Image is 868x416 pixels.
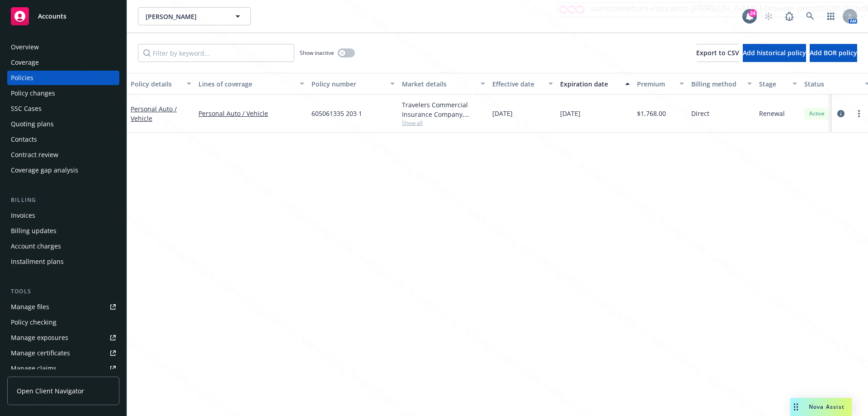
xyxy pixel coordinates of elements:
[300,49,334,57] span: Show inactive
[11,315,57,330] div: Policy checking
[402,79,475,89] div: Market details
[691,109,709,118] span: Direct
[198,79,294,89] div: Lines of coverage
[11,148,58,162] div: Contract review
[801,7,819,25] a: Search
[557,73,633,95] button: Expiration date
[127,73,195,95] button: Policy details
[311,79,385,89] div: Policy number
[7,163,119,177] a: Coverage gap analysis
[11,101,42,116] div: SSC Cases
[749,9,757,17] div: 24
[11,55,39,70] div: Coverage
[759,109,785,118] span: Renewal
[11,208,35,223] div: Invoices
[7,224,119,238] a: Billing updates
[11,71,33,85] div: Policies
[7,208,119,223] a: Invoices
[696,48,739,57] span: Export to CSV
[398,73,489,95] button: Market details
[7,330,119,345] a: Manage exposures
[759,7,778,25] a: Start snowing
[11,40,39,54] div: Overview
[780,7,798,25] a: Report a Bug
[808,110,826,118] span: Active
[790,398,802,416] div: Drag to move
[308,73,398,95] button: Policy number
[402,119,485,127] span: Show all
[822,7,840,25] a: Switch app
[809,403,844,411] span: Nova Assist
[7,346,119,360] a: Manage certificates
[492,79,543,89] div: Effective date
[131,105,177,123] a: Personal Auto / Vehicle
[7,101,119,116] a: SSC Cases
[790,398,852,416] button: Nova Assist
[7,55,119,70] a: Coverage
[492,109,513,118] span: [DATE]
[7,117,119,131] a: Quoting plans
[11,86,55,100] div: Policy changes
[759,79,787,89] div: Stage
[7,86,119,100] a: Policy changes
[38,13,66,20] span: Accounts
[804,79,859,89] div: Status
[560,79,620,89] div: Expiration date
[11,346,70,360] div: Manage certificates
[743,48,806,57] span: Add historical policy
[810,44,857,62] button: Add BOR policy
[489,73,557,95] button: Effective date
[7,40,119,54] a: Overview
[7,148,119,162] a: Contract review
[11,361,57,376] div: Manage claims
[11,254,64,269] div: Installment plans
[7,254,119,269] a: Installment plans
[11,117,54,131] div: Quoting plans
[637,79,674,89] div: Premium
[138,7,251,25] button: [PERSON_NAME]
[11,224,57,238] div: Billing updates
[7,132,119,147] a: Contacts
[7,196,119,205] div: Billing
[7,287,119,296] div: Tools
[688,73,755,95] button: Billing method
[11,330,68,345] div: Manage exposures
[11,239,61,253] div: Account charges
[810,48,857,57] span: Add BOR policy
[402,100,485,119] div: Travelers Commercial Insurance Company, Travelers Insurance
[11,163,78,177] div: Coverage gap analysis
[138,44,294,62] input: Filter by keyword...
[633,73,688,95] button: Premium
[637,109,666,118] span: $1,768.00
[11,300,49,314] div: Manage files
[691,79,742,89] div: Billing method
[311,109,362,118] span: 605061335 203 1
[131,79,181,89] div: Policy details
[743,44,806,62] button: Add historical policy
[560,109,580,118] span: [DATE]
[195,73,308,95] button: Lines of coverage
[7,361,119,376] a: Manage claims
[7,315,119,330] a: Policy checking
[755,73,801,95] button: Stage
[7,71,119,85] a: Policies
[696,44,739,62] button: Export to CSV
[17,386,84,396] span: Open Client Navigator
[854,108,864,119] a: more
[835,108,846,119] a: circleInformation
[7,4,119,29] a: Accounts
[198,109,304,118] a: Personal Auto / Vehicle
[11,132,37,147] div: Contacts
[7,239,119,253] a: Account charges
[146,12,224,21] span: [PERSON_NAME]
[7,300,119,314] a: Manage files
